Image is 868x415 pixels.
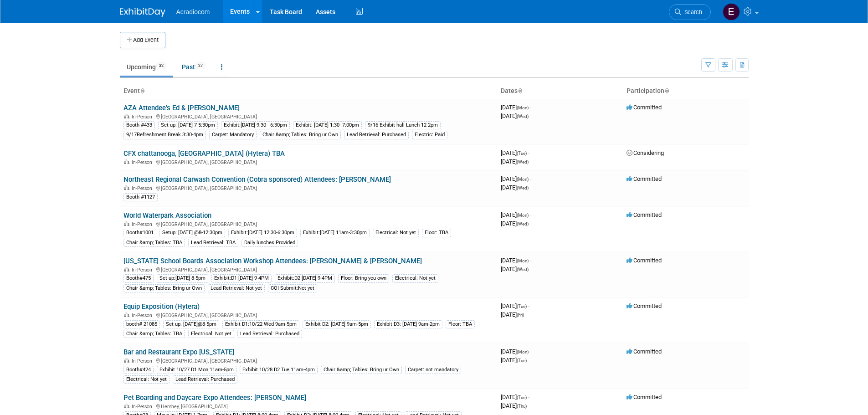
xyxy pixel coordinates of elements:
img: In-Person Event [124,185,129,190]
span: [DATE] [501,175,531,182]
div: Daily lunches Provided [241,239,298,247]
span: Committed [627,257,662,264]
span: [DATE] [501,348,531,355]
img: In-Person Event [124,358,129,363]
div: Floor: Bring you own [338,274,389,282]
a: Bar and Restaurant Expo [US_STATE] [123,348,234,356]
span: - [530,348,531,355]
span: In-Person [132,267,155,273]
span: - [528,302,529,309]
span: [DATE] [501,211,531,218]
div: [GEOGRAPHIC_DATA], [GEOGRAPHIC_DATA] [123,220,493,227]
div: [GEOGRAPHIC_DATA], [GEOGRAPHIC_DATA] [123,357,493,364]
button: Add Event [120,32,165,48]
div: Carpet: not mandatory [405,366,461,374]
div: Exhibit D2: [DATE] 9am-5pm [303,320,371,328]
span: (Wed) [517,221,529,226]
div: Lead Retrieval: Purchased [344,131,409,139]
span: Considering [627,149,664,156]
span: (Mon) [517,105,529,110]
span: Committed [627,348,662,355]
img: In-Person Event [124,313,129,317]
div: Chair &amp; Tables: Bring ur Own [321,366,402,374]
div: Set up: [DATE]@8-5pm [163,320,219,328]
span: - [530,257,531,264]
div: Booth#1001 [123,229,156,237]
span: (Mon) [517,349,529,354]
span: (Wed) [517,159,529,164]
div: [GEOGRAPHIC_DATA], [GEOGRAPHIC_DATA] [123,184,493,191]
div: Electrical: Not yet [373,229,419,237]
span: (Thu) [517,404,527,409]
span: In-Person [132,313,155,318]
span: - [528,394,529,400]
div: Set up:[DATE] 8-5pm [157,274,208,282]
a: AZA Attendee's Ed & [PERSON_NAME] [123,104,240,112]
img: In-Person Event [124,404,129,408]
div: Exhibit: [DATE] 1:30- 7:00pm [293,121,362,129]
span: - [530,211,531,218]
div: Chair &amp; Tables: TBA [123,239,185,247]
th: Event [120,83,497,99]
div: Exhibit D3: [DATE] 9am-2pm [374,320,442,328]
span: - [530,175,531,182]
div: Lead Retrieval: Not yet [208,284,265,292]
div: 9/16 Exhibit hall Lunch 12-2pm [365,121,441,129]
img: In-Person Event [124,159,129,164]
div: [GEOGRAPHIC_DATA], [GEOGRAPHIC_DATA] [123,113,493,120]
img: In-Person Event [124,267,129,272]
div: Exhibit:[DATE] 12:30-6:30pm [228,229,297,237]
span: (Fri) [517,313,524,318]
div: Lead Retrieval: TBA [188,239,238,247]
div: Exhibit:D2 [DATE] 9-4PM [275,274,335,282]
div: Exhibit D1:10/22 Wed 9am-5pm [222,320,299,328]
span: [DATE] [501,184,529,191]
div: Hershey, [GEOGRAPHIC_DATA] [123,402,493,410]
img: In-Person Event [124,114,129,118]
div: Electrical: Not yet [188,330,234,338]
span: (Mon) [517,213,529,218]
span: (Tue) [517,395,527,400]
span: [DATE] [501,357,527,364]
a: Equip Exposition (Hytera) [123,302,200,311]
div: Setup: [DATE] @8-12:30pm [159,229,225,237]
span: [DATE] [501,104,531,111]
div: Set up: [DATE] 7-5:30pm [158,121,218,129]
a: CFX chattanooga, [GEOGRAPHIC_DATA] (Hytera) TBA [123,149,285,158]
span: [DATE] [501,158,529,165]
div: Chair &amp; Tables: Bring ur Own [260,131,341,139]
span: 27 [195,62,205,69]
div: Chair &amp; Tables: Bring ur Own [123,284,205,292]
span: [DATE] [501,149,529,156]
div: Exhibit:D1 [DATE] 9-4PM [211,274,272,282]
div: Exhibit 10/27 D1 Mon 11am-5pm [157,366,236,374]
span: (Wed) [517,267,529,272]
div: Electric: Paid [412,131,447,139]
span: [DATE] [501,257,531,264]
span: (Tue) [517,358,527,363]
div: Floor: TBA [446,320,475,328]
span: [DATE] [501,402,527,409]
span: (Tue) [517,151,527,156]
div: Floor: TBA [422,229,451,237]
div: COI Submit:Not yet [268,284,317,292]
div: Chair &amp; Tables: TBA [123,330,185,338]
a: Search [669,4,711,20]
span: [DATE] [501,311,524,318]
div: booth# 21085 [123,320,160,328]
span: 32 [156,62,166,69]
span: Committed [627,211,662,218]
span: (Tue) [517,304,527,309]
span: Committed [627,175,662,182]
div: Exhibit 10/28 D2 Tue 11am-4pm [240,366,318,374]
div: Exhibit:[DATE] 11am-3:30pm [300,229,370,237]
div: Booth #1127 [123,193,158,201]
a: [US_STATE] School Boards Association Workshop Attendees: [PERSON_NAME] & [PERSON_NAME] [123,257,422,265]
span: In-Person [132,185,155,191]
img: In-Person Event [124,221,129,226]
span: Search [681,9,702,15]
th: Participation [623,83,749,99]
a: Northeast Regional Carwash Convention (Cobra sponsored) Attendees: [PERSON_NAME] [123,175,391,184]
span: In-Person [132,114,155,120]
span: [DATE] [501,302,529,309]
